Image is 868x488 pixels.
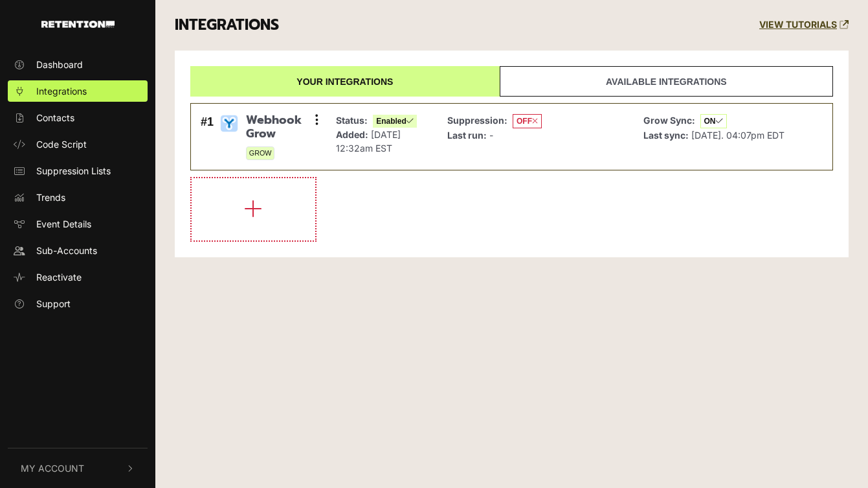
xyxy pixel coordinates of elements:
a: Code Script [8,134,148,155]
span: Integrations [36,84,87,98]
span: Dashboard [36,58,83,71]
img: Webhook Grow [219,113,239,134]
a: Your integrations [190,66,500,97]
span: Event Details [36,217,91,231]
span: Contacts [36,111,74,124]
span: Webhook Grow [246,113,317,141]
img: Retention.com [41,21,115,28]
span: Enabled [373,115,417,128]
span: Code Script [36,137,87,151]
h3: INTEGRATIONS [175,16,279,34]
span: [DATE] 12:32am EST [336,129,401,154]
strong: Added: [336,129,368,140]
span: ON [700,114,727,128]
span: Suppression Lists [36,164,111,178]
a: Event Details [8,213,148,235]
span: Reactivate [36,270,82,284]
a: Available integrations [500,66,833,97]
a: Integrations [8,80,148,102]
span: My Account [21,461,84,475]
strong: Status: [336,115,368,126]
strong: Last run: [447,130,487,141]
a: Suppression Lists [8,160,148,181]
span: Support [36,297,71,310]
a: Sub-Accounts [8,240,148,261]
strong: Grow Sync: [643,115,695,126]
strong: Last sync: [643,130,689,141]
a: Trends [8,187,148,208]
span: GROW [246,146,275,160]
a: Reactivate [8,266,148,288]
a: Dashboard [8,54,148,75]
span: OFF [513,114,542,128]
span: [DATE]. 04:07pm EDT [691,130,785,141]
span: Trends [36,191,65,204]
span: Sub-Accounts [36,244,97,257]
strong: Suppression: [447,115,507,126]
span: - [489,130,493,141]
div: #1 [201,113,214,160]
button: My Account [8,448,148,488]
a: Contacts [8,107,148,128]
a: VIEW TUTORIALS [759,19,849,30]
a: Support [8,293,148,314]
